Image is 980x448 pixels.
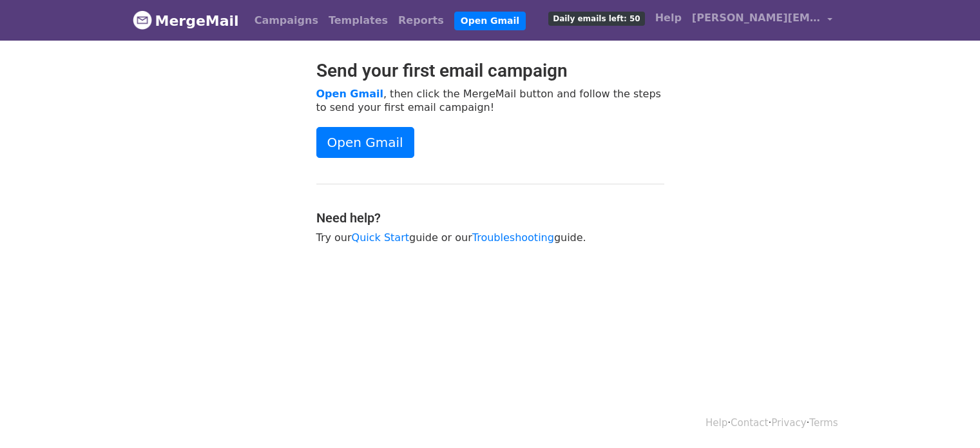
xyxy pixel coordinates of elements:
[543,5,649,31] a: Daily emails left: 50
[731,417,768,429] a: Contact
[316,127,414,158] a: Open Gmail
[352,231,409,244] a: Quick Start
[316,60,664,82] h2: Send your first email campaign
[472,231,554,244] a: Troubleshooting
[454,12,526,30] a: Open Gmail
[133,10,152,30] img: MergeMail logo
[316,88,383,100] a: Open Gmail
[316,231,664,244] p: Try our guide or our guide.
[249,8,323,34] a: Campaigns
[809,417,838,429] a: Terms
[316,210,664,226] h4: Need help?
[323,8,393,34] a: Templates
[393,8,449,34] a: Reports
[650,5,687,31] a: Help
[771,417,806,429] a: Privacy
[133,7,239,34] a: MergeMail
[706,417,727,429] a: Help
[687,5,838,35] a: [PERSON_NAME][EMAIL_ADDRESS][DOMAIN_NAME]
[316,87,664,114] p: , then click the MergeMail button and follow the steps to send your first email campaign!
[548,12,644,26] span: Daily emails left: 50
[692,10,821,26] span: [PERSON_NAME][EMAIL_ADDRESS][DOMAIN_NAME]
